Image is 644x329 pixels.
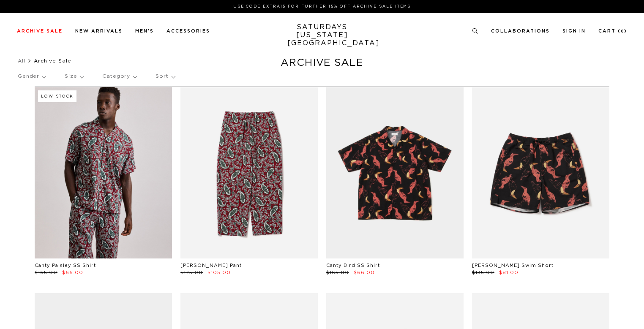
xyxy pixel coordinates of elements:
[62,270,83,275] span: $66.00
[166,29,210,33] a: Accessories
[326,263,380,268] a: Canty Bird SS Shirt
[207,270,231,275] span: $105.00
[135,29,154,33] a: Men's
[562,29,586,33] a: Sign In
[491,29,550,33] a: Collaborations
[287,23,357,47] a: SATURDAYS[US_STATE][GEOGRAPHIC_DATA]
[180,270,203,275] span: $175.00
[472,263,554,268] a: [PERSON_NAME] Swim Short
[499,270,518,275] span: $81.00
[17,29,63,33] a: Archive Sale
[102,67,136,86] p: Category
[18,58,25,63] a: All
[354,270,375,275] span: $66.00
[38,90,76,102] div: Low Stock
[75,29,123,33] a: New Arrivals
[65,67,83,86] p: Size
[20,3,624,10] p: Use Code EXTRA15 for Further 15% Off Archive Sale Items
[472,270,494,275] span: $135.00
[18,67,46,86] p: Gender
[34,58,71,63] span: Archive Sale
[35,270,57,275] span: $165.00
[156,67,175,86] p: Sort
[180,263,242,268] a: [PERSON_NAME] Pant
[621,30,624,33] small: 0
[326,270,349,275] span: $165.00
[598,29,627,33] a: Cart (0)
[35,263,96,268] a: Canty Paisley SS Shirt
